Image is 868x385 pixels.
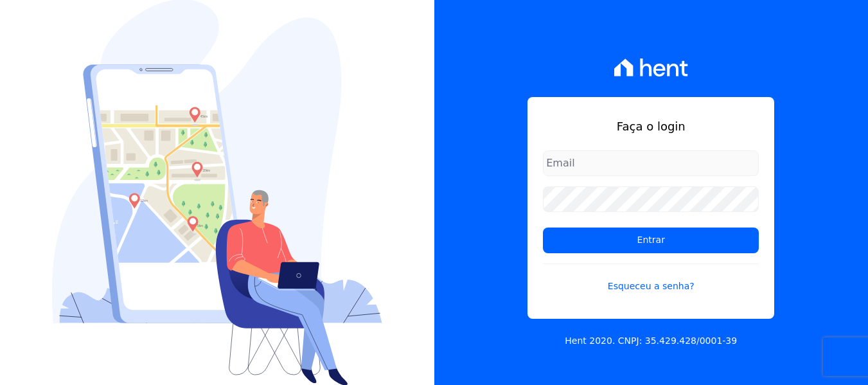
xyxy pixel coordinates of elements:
input: Email [543,150,759,176]
p: Hent 2020. CNPJ: 35.429.428/0001-39 [565,334,737,348]
h1: Faça o login [543,118,759,135]
a: Esqueceu a senha? [543,264,759,293]
input: Entrar [543,228,759,253]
